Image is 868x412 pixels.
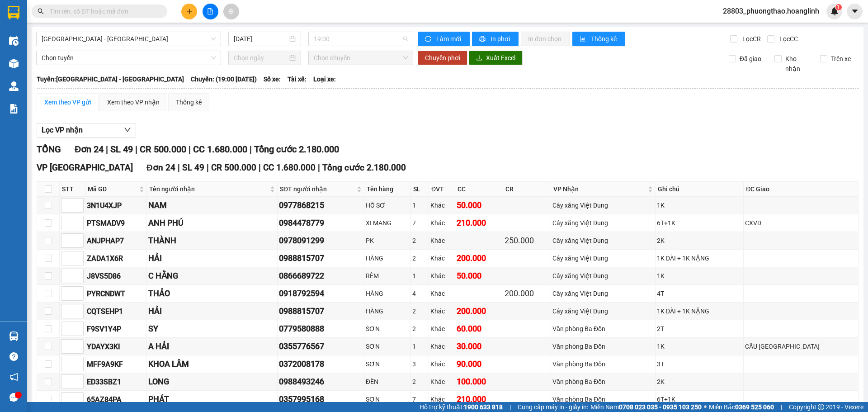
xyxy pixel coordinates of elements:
td: 65AZ84PA [85,391,147,408]
td: 0866689722 [278,267,364,285]
div: 65AZ84PA [87,394,145,405]
span: | [178,162,180,173]
span: Chọn tuyến [42,51,216,65]
td: KHOA LÂM [147,355,278,373]
td: HẢI [147,250,278,267]
td: MFF9A9KF [85,355,147,373]
div: ED33SBZ1 [87,376,145,388]
span: CC 1.680.000 [263,162,316,173]
div: 30.000 [457,340,501,353]
span: 28803_phuongthao.hoanglinh [716,5,826,17]
th: CR [503,182,551,197]
span: Số xe: [264,74,281,84]
div: 250.000 [505,234,549,247]
div: 60.000 [457,322,501,335]
div: 210.000 [457,217,501,229]
div: 1K [657,271,742,281]
td: J8VS5D86 [85,267,147,285]
div: 3N1U4XJP [87,200,145,211]
td: A HẢI [147,338,278,355]
td: Cây xăng Việt Dung [551,197,656,214]
div: MFF9A9KF [87,359,145,370]
td: 0988493246 [278,373,364,391]
div: HÀNG [366,289,409,298]
div: 6T+1K [657,218,742,228]
div: Cây xăng Việt Dung [552,218,654,228]
span: notification [9,373,18,381]
span: question-circle [9,352,18,361]
span: down [124,126,131,133]
span: | [106,144,108,155]
th: CC [455,182,503,197]
div: 2 [412,236,427,246]
span: Kho nhận [782,54,813,74]
div: 2 [412,324,427,334]
span: Đã giao [736,54,765,64]
span: Trên xe [827,54,854,64]
div: 2 [412,306,427,316]
sup: 1 [835,4,842,10]
span: | [207,162,209,173]
span: | [781,402,782,412]
button: printerIn phơi [472,32,519,46]
td: 0977868215 [278,197,364,214]
div: 6T+1K [657,394,742,404]
span: Lọc CR [739,34,762,44]
div: Văn phòng Ba Đồn [552,377,654,387]
td: 0355776567 [278,338,364,355]
div: 0357995168 [279,393,363,406]
td: Văn phòng Ba Đồn [551,391,656,408]
td: 0988815707 [278,303,364,320]
span: | [318,162,320,173]
td: NAM [147,197,278,214]
div: RÈM [366,271,409,281]
button: syncLàm mới [418,32,470,46]
span: Đơn 24 [75,144,104,155]
span: Miền Nam [590,402,702,412]
div: Khác [430,394,453,404]
td: HẢI [147,303,278,320]
td: CẦU [GEOGRAPHIC_DATA] [744,338,859,355]
div: 0984478779 [279,217,363,229]
div: YDAYX3KI [87,341,145,352]
div: 200.000 [505,287,549,300]
span: 1 [837,4,840,10]
div: 1K [657,341,742,351]
div: Cây xăng Việt Dung [552,306,654,316]
button: Lọc VP nhận [37,123,136,137]
td: ZADA1X6R [85,250,147,267]
span: message [9,393,18,402]
span: Thống kê [591,34,618,44]
span: VP [GEOGRAPHIC_DATA] [37,162,133,173]
div: Cây xăng Việt Dung [552,236,654,246]
div: THẢO [148,287,276,300]
div: 90.000 [457,358,501,370]
div: Khác [430,236,453,246]
input: 15/08/2025 [234,34,288,44]
span: Chuyến: (19:00 [DATE]) [191,74,257,84]
td: F9SV1Y4P [85,320,147,338]
td: CXVD [744,214,859,232]
span: Hà Nội - Quảng Bình [42,32,216,46]
span: VP Nhận [553,184,646,194]
div: Khác [430,324,453,334]
div: HÀNG [366,253,409,263]
span: Tổng cước 2.180.000 [254,144,339,155]
span: Làm mới [436,34,462,44]
td: SY [147,320,278,338]
div: 0978091299 [279,234,363,247]
span: | [135,144,137,155]
div: Khác [430,377,453,387]
b: Tuyến: [GEOGRAPHIC_DATA] - [GEOGRAPHIC_DATA] [37,76,184,83]
td: 0988815707 [278,250,364,267]
span: | [259,162,261,173]
div: 210.000 [457,393,501,406]
th: ĐC Giao [744,182,859,197]
span: CR 500.000 [211,162,256,173]
span: SĐT người nhận [280,184,355,194]
div: 0355776567 [279,340,363,353]
td: Cây xăng Việt Dung [551,214,656,232]
div: 3T [657,359,742,369]
div: 50.000 [457,270,501,282]
span: | [189,144,191,155]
